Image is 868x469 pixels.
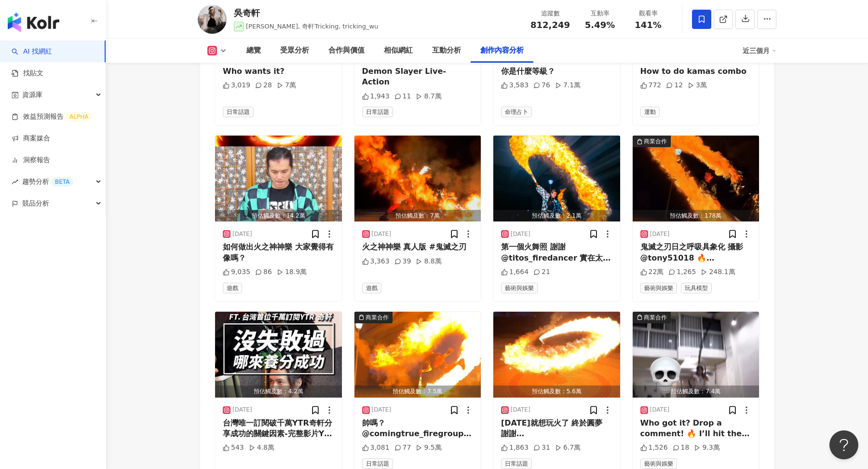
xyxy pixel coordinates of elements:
button: 預估觸及數：7萬 [354,136,481,221]
div: 互動率 [582,9,618,18]
div: 39 [394,257,411,266]
div: 吳奇軒 [234,7,379,19]
div: 77 [394,443,411,453]
div: 12 [666,81,683,90]
div: 帥嗎？ @comingtrue_firegroup 🙏 [362,418,474,440]
img: post-image [215,136,342,221]
div: BETA [51,177,73,187]
div: 台灣唯一訂閱破千萬YTR奇軒分享成功的關鍵因素-完整影片YT搜尋「[PERSON_NAME] STORY」 . . . . . . #失敗 #成功 #價值 #教育 [223,418,334,440]
div: [DATE] [372,230,392,238]
div: 火之神神樂 真人版 #鬼滅之刃 [362,242,474,252]
div: How to do kamas combo [640,66,752,77]
div: 31 [533,443,550,453]
span: 運動 [640,107,660,117]
img: post-image [633,312,759,398]
div: 1,526 [640,443,668,453]
div: 28 [255,81,272,90]
button: 預估觸及數：5.6萬 [493,312,620,398]
span: [PERSON_NAME], 奇軒Tricking, tricking_wu [246,23,379,30]
span: 141% [635,20,662,30]
img: post-image [354,312,481,398]
span: 資源庫 [22,84,42,106]
iframe: Help Scout Beacon - Open [829,430,858,459]
div: 商業合作 [366,313,389,322]
button: 商業合作預估觸及數：178萬 [633,136,759,221]
div: 9,035 [223,267,250,277]
button: 預估觸及數：2.1萬 [493,136,620,221]
div: 1,943 [362,92,390,101]
div: 9.3萬 [694,443,719,453]
div: 9.5萬 [416,443,441,453]
img: post-image [215,312,342,398]
div: 86 [255,267,272,277]
div: 6.7萬 [555,443,581,453]
div: Who got it? Drop a comment! 🔥 I’ll hit the ❤️ for everyone who nailed it! #鬼滅之刃 #岩柱 #demonslayer⚔️ [640,418,752,440]
div: 預估觸及數：2.1萬 [493,210,620,222]
div: 相似網紅 [384,45,413,56]
span: 日常話題 [223,107,254,117]
div: 第一個火舞照 謝謝 @titos_firedancer 實在太喜歡了 [501,242,612,263]
span: 5.49% [585,20,615,30]
div: [DATE] [232,406,252,414]
a: searchAI 找網紅 [12,47,52,56]
span: 日常話題 [362,107,393,117]
div: 你是什麼等級？ [501,66,612,77]
div: 1,863 [501,443,529,453]
div: 8.7萬 [416,92,441,101]
div: 商業合作 [644,137,667,146]
div: 18 [673,443,690,453]
div: [DATE] [232,230,252,238]
span: rise [12,179,18,185]
a: 效益預測報告ALPHA [12,112,92,122]
button: 商業合作預估觸及數：7.4萬 [633,312,759,398]
span: 遊戲 [362,283,381,293]
div: 4.8萬 [249,443,274,453]
div: 受眾分析 [280,45,309,56]
div: 3萬 [688,81,707,90]
div: [DATE] [511,406,530,414]
div: 7.1萬 [555,81,581,90]
img: KOL Avatar [198,5,227,34]
a: 找貼文 [12,69,43,78]
div: 3,583 [501,81,529,90]
span: 競品分析 [22,193,49,214]
button: 預估觸及數：4.2萬 [215,312,342,398]
div: 18.9萬 [277,267,307,277]
img: post-image [493,136,620,221]
div: 543 [223,443,244,453]
div: 預估觸及數：7.4萬 [633,386,759,398]
div: Demon Slayer Live-Action [362,66,474,88]
div: Who wants it? [223,66,334,77]
div: [DATE] [650,230,670,238]
div: 1,265 [668,267,696,277]
span: 遊戲 [223,283,242,293]
div: 1,664 [501,267,529,277]
img: post-image [493,312,620,398]
div: 3,081 [362,443,390,453]
img: post-image [633,136,759,221]
div: [DATE]就想玩火了 終於圓夢 謝謝 @comingtrue_firegroup 🥰🥰 [501,418,612,440]
span: 藝術與娛樂 [640,283,677,293]
div: 預估觸及數：178萬 [633,210,759,222]
div: 預估觸及數：5.6萬 [493,386,620,398]
span: 812,249 [530,20,570,30]
span: 藝術與娛樂 [640,458,677,469]
div: 22萬 [640,267,664,277]
div: 預估觸及數：7萬 [354,210,481,222]
div: 3,019 [223,81,250,90]
div: 248.1萬 [701,267,735,277]
button: 預估觸及數：14.2萬 [215,136,342,221]
div: 如何做出火之神神樂 大家覺得有像嗎？ [223,242,334,263]
span: 命理占卜 [501,107,532,117]
div: 3,363 [362,257,390,266]
span: 日常話題 [501,458,532,469]
div: 7萬 [277,81,296,90]
div: 21 [533,267,550,277]
a: 商案媒合 [12,134,50,143]
button: 商業合作預估觸及數：7.5萬 [354,312,481,398]
div: [DATE] [511,230,530,238]
span: 日常話題 [362,458,393,469]
div: 合作與價值 [328,45,365,56]
span: 趨勢分析 [22,171,73,193]
span: 玩具模型 [681,283,712,293]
